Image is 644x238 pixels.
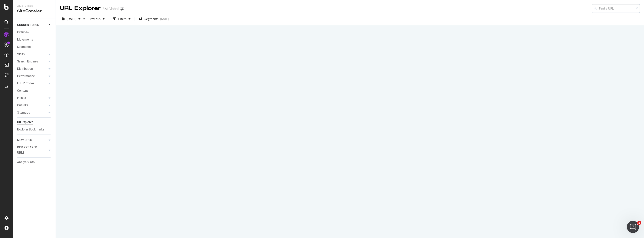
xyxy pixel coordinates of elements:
div: SiteCrawler [17,8,52,14]
span: 1 [637,221,641,225]
div: DISAPPEARED URLS [17,145,43,155]
div: Search Engines [17,59,38,64]
span: vs [83,16,87,20]
div: HTTP Codes [17,81,34,86]
div: Inlinks [17,95,26,101]
a: Overview [17,30,52,35]
div: Performance [17,74,35,79]
button: [DATE] [60,15,83,23]
a: NEW URLS [17,138,47,143]
div: Segments [17,44,31,50]
div: Distribution [17,66,33,72]
div: URL Explorer [60,4,101,13]
a: Outlinks [17,103,47,108]
a: Sitemaps [17,110,47,115]
div: Url Explorer [17,120,33,125]
a: Explorer Bookmarks [17,127,52,132]
div: CURRENT URLS [17,22,39,28]
div: [DATE] [160,17,169,21]
div: Sitemaps [17,110,30,115]
div: arrow-right-arrow-left [120,7,124,11]
input: Find a URL [592,4,640,13]
a: Content [17,88,52,93]
a: Performance [17,74,47,79]
div: Outlinks [17,103,28,108]
div: NEW URLS [17,138,32,143]
a: Search Engines [17,59,47,64]
div: Explorer Bookmarks [17,127,44,132]
a: DISAPPEARED URLS [17,145,47,155]
a: Distribution [17,66,47,72]
div: Analysis Info [17,160,35,165]
a: Inlinks [17,95,47,101]
a: HTTP Codes [17,81,47,86]
div: 3M Global [103,6,118,11]
a: Movements [17,37,52,42]
span: 2025 Sep. 28th [67,17,76,21]
div: Content [17,88,28,93]
a: CURRENT URLS [17,22,47,28]
div: Visits [17,52,25,57]
a: Url Explorer [17,120,52,125]
a: Segments [17,44,52,50]
a: Visits [17,52,47,57]
div: Analytics [17,4,52,8]
button: Segments[DATE] [137,15,171,23]
div: Filters [118,17,127,21]
button: Filters [111,15,133,23]
span: Previous [87,17,101,21]
span: Segments [144,17,158,21]
div: Movements [17,37,33,42]
iframe: Intercom live chat [627,221,639,233]
button: Previous [87,15,107,23]
div: Overview [17,30,29,35]
a: Analysis Info [17,160,52,165]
